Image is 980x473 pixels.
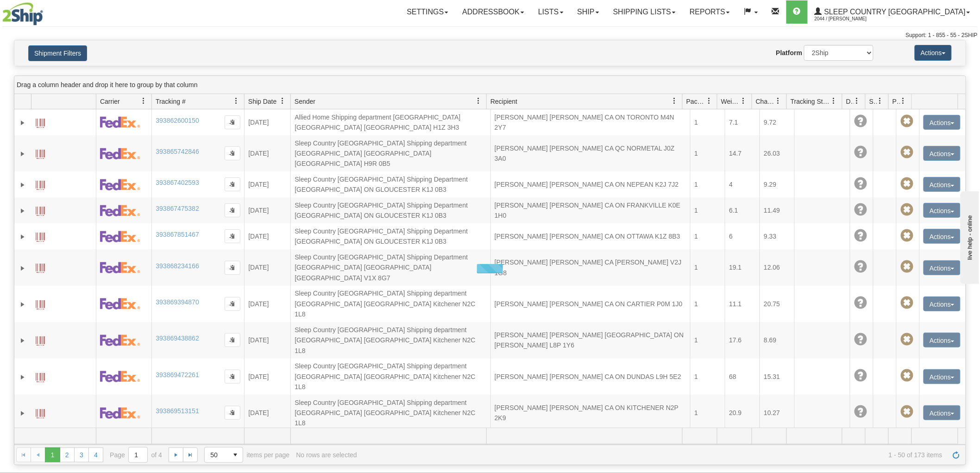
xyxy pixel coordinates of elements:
[28,45,87,61] button: Shipment Filters
[2,2,43,25] img: logo2044.jpg
[826,93,842,109] a: Tracking Status filter column settings
[531,0,570,24] a: Lists
[490,97,517,106] span: Recipient
[683,0,737,24] a: Reports
[248,97,276,106] span: Ship Date
[455,0,531,24] a: Addressbook
[129,448,147,462] input: Page 1
[949,448,964,462] a: Refresh
[2,32,978,39] div: Support: 1 - 855 - 55 - 2SHIP
[296,451,357,459] div: No rows are selected
[776,48,803,57] label: Platform
[88,448,103,462] a: 4
[959,189,979,284] iframe: chat widget
[915,45,952,61] button: Actions
[100,97,120,106] span: Carrier
[471,93,486,109] a: Sender filter column settings
[169,448,183,462] a: Go to the next page
[228,93,244,109] a: Tracking # filter column settings
[364,451,942,459] span: 1 - 50 of 173 items
[771,93,786,109] a: Charge filter column settings
[736,93,752,109] a: Weight filter column settings
[275,93,290,109] a: Ship Date filter column settings
[571,0,606,24] a: Ship
[721,97,741,106] span: Weight
[110,447,162,463] span: Page of 4
[701,93,717,109] a: Packages filter column settings
[210,450,222,460] span: 50
[204,447,289,463] span: items per page
[791,97,831,106] span: Tracking Status
[892,97,900,106] span: Pickup Status
[686,97,706,106] span: Packages
[400,0,455,24] a: Settings
[869,97,877,106] span: Shipment Issues
[606,0,683,24] a: Shipping lists
[849,93,865,109] a: Delivery Status filter column settings
[204,447,243,463] span: Page sizes drop down
[822,8,966,16] span: Sleep Country [GEOGRAPHIC_DATA]
[74,448,89,462] a: 3
[136,93,151,109] a: Carrier filter column settings
[896,93,911,109] a: Pickup Status filter column settings
[846,97,854,106] span: Delivery Status
[60,448,75,462] a: 2
[228,448,243,462] span: select
[756,97,775,106] span: Charge
[295,97,315,106] span: Sender
[14,76,966,94] div: grid grouping header
[45,448,60,462] span: Page 1
[156,97,186,106] span: Tracking #
[183,448,198,462] a: Go to the last page
[808,0,977,24] a: Sleep Country [GEOGRAPHIC_DATA] 2044 / [PERSON_NAME]
[815,14,884,24] span: 2044 / [PERSON_NAME]
[7,8,86,15] div: live help - online
[873,93,888,109] a: Shipment Issues filter column settings
[666,93,682,109] a: Recipient filter column settings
